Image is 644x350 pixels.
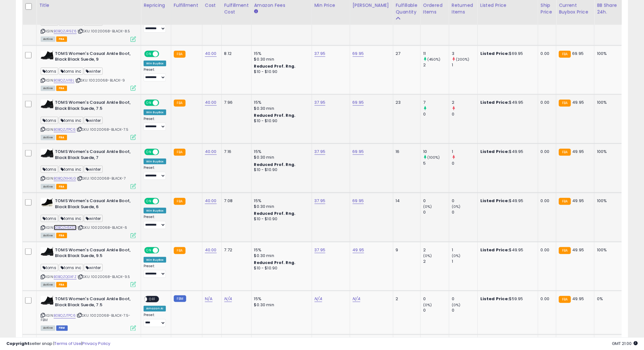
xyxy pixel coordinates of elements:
[84,215,103,222] span: winter
[427,155,440,160] small: (100%)
[597,2,620,15] div: BB Share 24h.
[559,2,592,15] div: Current Buybox Price
[541,198,551,204] div: 0.00
[423,51,449,56] div: 11
[541,2,553,15] div: Ship Price
[315,99,326,106] a: 37.95
[597,51,618,56] div: 100%
[254,113,296,118] b: Reduced Prof. Rng.
[423,296,449,302] div: 0
[54,176,76,181] a: B0BQZKHXLG
[56,233,67,238] span: FBA
[315,296,322,302] a: N/A
[573,198,584,204] span: 49.95
[41,117,58,124] span: toms
[144,68,166,82] div: Preset:
[224,51,247,56] div: 8.12
[541,247,551,253] div: 0.00
[41,36,55,42] span: All listings currently available for purchase on Amazon
[84,68,103,75] span: winter
[396,149,416,155] div: 16
[144,215,166,229] div: Preset:
[41,166,58,173] span: toms
[452,296,478,302] div: 0
[41,149,53,158] img: 31l15u0FlBL._SL40_.jpg
[56,135,67,140] span: FBA
[573,296,584,302] span: 49.95
[480,247,533,253] div: $49.95
[452,111,478,117] div: 0
[144,264,166,278] div: Preset:
[174,247,186,254] small: FBA
[145,51,153,56] span: ON
[56,86,67,91] span: FBA
[254,69,307,75] div: $10 - $10.90
[452,308,478,314] div: 0
[254,302,307,308] div: $0.30 min
[41,51,136,90] div: ASIN:
[423,247,449,253] div: 2
[597,149,618,155] div: 100%
[205,247,217,253] a: 40.00
[452,149,478,155] div: 1
[41,282,55,287] span: All listings currently available for purchase on Amazon
[480,296,533,302] div: $59.95
[423,161,449,166] div: 5
[353,149,364,155] a: 69.95
[254,162,296,167] b: Reduced Prof. Rng.
[559,296,571,303] small: FBA
[315,149,326,155] a: 37.95
[480,50,509,56] b: Listed Price:
[41,296,53,305] img: 31l15u0FlBL._SL40_.jpg
[254,204,307,209] div: $0.30 min
[56,282,67,287] span: FBA
[41,215,58,222] span: toms
[158,199,168,204] span: OFF
[145,149,153,155] span: ON
[452,198,478,204] div: 0
[41,313,130,323] span: | SKU: 10020068-BLACK-7.5-FBM
[41,100,53,109] img: 31l15u0FlBL._SL40_.jpg
[55,100,132,113] b: TOMS Women's Casual Ankle Boot, Black Black Suede, 7.5
[41,198,136,238] div: ASIN:
[254,63,296,69] b: Reduced Prof. Rng.
[480,296,509,302] b: Listed Price:
[158,51,168,56] span: OFF
[59,166,83,173] span: toms inc
[480,2,535,9] div: Listed Price
[452,2,475,15] div: Returned Items
[452,259,478,264] div: 1
[315,247,326,253] a: 37.95
[77,127,128,132] span: | SKU: 10020068-BLACK-7.5
[254,9,258,14] small: Amazon Fees.
[41,247,136,287] div: ASIN:
[55,296,132,309] b: TOMS Women's Casual Ankle Boot, Black Black Suede, 7.5
[423,302,432,307] small: (0%)
[144,109,166,115] div: Win BuyBox
[205,2,219,9] div: Cost
[41,149,136,188] div: ASIN:
[452,51,478,56] div: 3
[353,247,364,253] a: 49.95
[144,208,166,214] div: Win BuyBox
[254,118,307,124] div: $10 - $10.90
[54,225,77,230] a: B0BQZH5KSR
[541,296,551,302] div: 0.00
[559,149,571,156] small: FBA
[353,198,364,204] a: 69.95
[41,296,136,330] div: ASIN:
[147,297,157,302] span: OFF
[55,149,132,162] b: TOMS Women's Casual Ankle Boot, Black Black Suede, 7
[559,51,571,58] small: FBA
[145,248,153,253] span: ON
[254,216,307,222] div: $10 - $10.90
[315,198,326,204] a: 37.95
[55,198,132,211] b: TOMS Women's Casual Ankle Boot, Black Black Suede, 6
[423,62,449,68] div: 2
[224,198,247,204] div: 7.08
[82,340,110,347] a: Privacy Policy
[396,51,416,56] div: 27
[452,100,478,105] div: 2
[353,99,364,106] a: 69.95
[84,264,103,271] span: winter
